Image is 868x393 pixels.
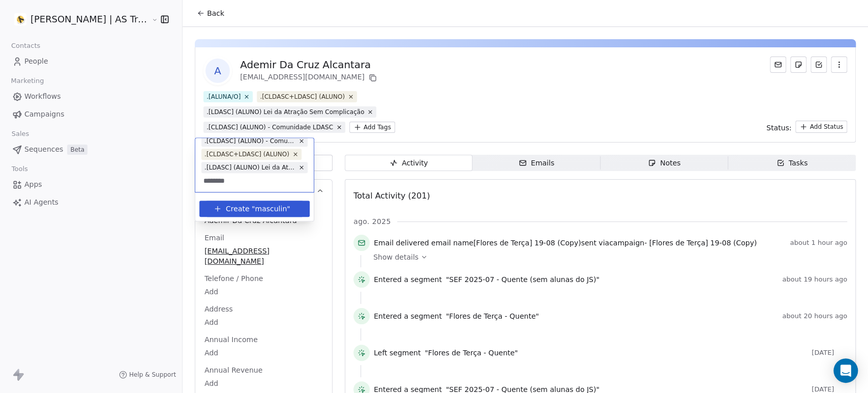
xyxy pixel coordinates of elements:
div: Suggestions [199,196,310,217]
div: .[CLDASC] (ALUNO) - Comunidade LDASC [204,136,295,146]
div: .[LDASC] (ALUNO) Lei da Atração Sem Complicação [204,163,295,172]
div: .[CLDASC+LDASC] (ALUNO) [204,150,289,159]
button: Create "masculin" [205,201,304,217]
span: " [287,204,290,214]
span: Create " [226,204,255,214]
span: masculin [255,204,287,214]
